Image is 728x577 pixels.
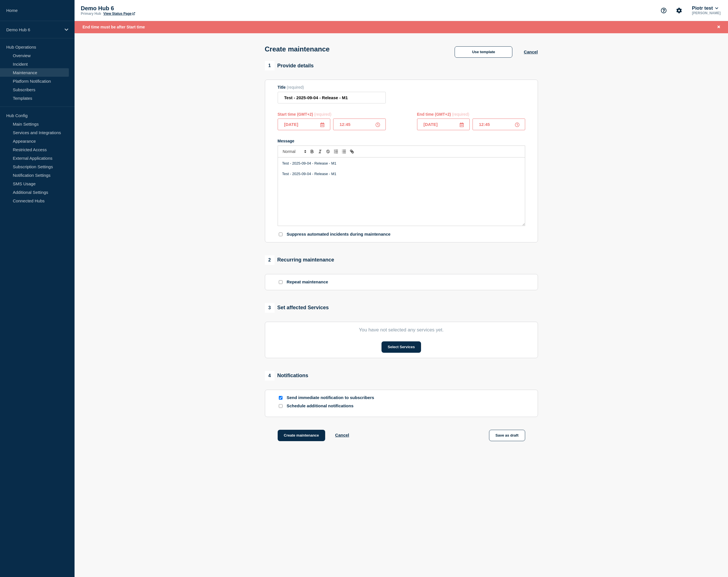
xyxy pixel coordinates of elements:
[278,430,325,441] button: Create maintenance
[278,119,330,130] input: YYYY-MM-DD
[287,85,304,90] span: (required)
[287,232,391,237] p: Suppress automated incidents during maintenance
[452,112,469,117] span: (required)
[489,430,525,441] button: Save as draft
[81,12,101,16] p: Primary Hub
[333,119,386,130] input: HH:MM
[265,303,329,313] div: Set affected Services
[335,433,349,437] button: Cancel
[282,161,521,166] p: Test - 2025-09-04 - Release - M1
[265,255,334,265] div: Recurring maintenance
[278,139,525,143] div: Message
[332,148,340,155] button: Toggle ordered list
[417,112,525,117] div: End time (GMT+2)
[278,92,386,103] input: Title
[278,112,386,117] div: Start time (GMT+2)
[265,303,275,313] span: 3
[314,112,331,117] span: (required)
[265,255,275,265] span: 2
[279,233,282,236] input: Suppress automated incidents during maintenance
[473,119,525,130] input: HH:MM
[691,11,722,15] p: [PERSON_NAME]
[103,12,135,16] a: View Status Page
[287,279,328,285] p: Repeat maintenance
[715,24,722,30] button: Close banner
[265,61,275,70] span: 1
[381,341,421,353] button: Select Services
[282,171,521,177] p: Test - 2025-09-04 - Release - M1
[340,148,348,155] button: Toggle bulleted list
[83,25,145,29] span: End time must be after Start time
[6,27,61,32] p: Demo Hub 6
[265,45,330,53] h1: Create maintenance
[324,148,332,155] button: Toggle strikethrough text
[278,327,525,333] p: You have not selected any services yet.
[280,148,308,155] span: Font size
[287,403,378,409] p: Schedule additional notifications
[658,5,670,16] button: Support
[265,371,275,381] span: 4
[278,157,525,226] div: Message
[81,5,195,12] p: Demo Hub 6
[287,395,378,400] p: Send immediate notification to subscribers
[279,404,282,408] input: Schedule additional notifications
[308,148,316,155] button: Toggle bold text
[673,5,685,16] button: Account settings
[316,148,324,155] button: Toggle italic text
[417,119,470,130] input: YYYY-MM-DD
[348,148,356,155] button: Toggle link
[279,396,282,400] input: Send immediate notification to subscribers
[691,5,719,11] button: Piotr test
[265,61,314,70] div: Provide details
[455,46,512,58] button: Use template
[279,280,282,284] input: Repeat maintenance
[278,85,386,90] div: Title
[524,49,538,54] button: Cancel
[265,371,308,381] div: Notifications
